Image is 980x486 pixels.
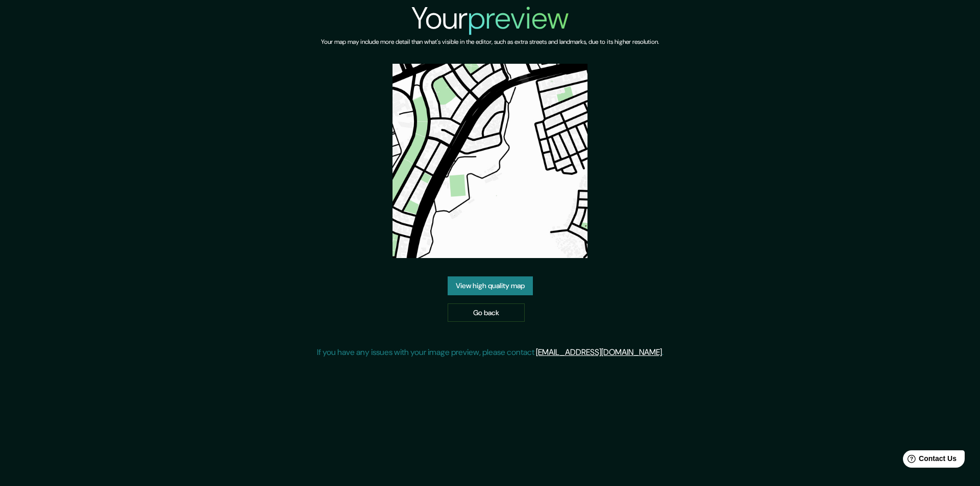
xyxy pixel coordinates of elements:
[889,446,969,475] iframe: Help widget launcher
[448,276,533,295] a: View high quality map
[448,303,525,322] a: Go back
[393,64,587,258] img: created-map-preview
[536,347,662,357] a: [EMAIL_ADDRESS][DOMAIN_NAME]
[321,37,659,47] h6: Your map may include more detail than what's visible in the editor, such as extra streets and lan...
[317,346,664,359] p: If you have any issues with your image preview, please contact .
